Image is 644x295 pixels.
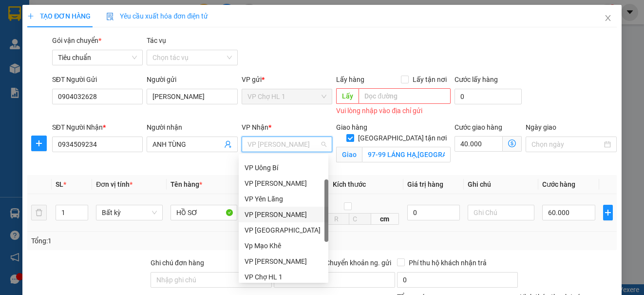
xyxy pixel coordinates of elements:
span: plus [32,139,46,147]
div: VP Minh Khai [239,207,328,222]
span: Phí thu hộ khách nhận trả [405,257,491,268]
span: VP Dương Đình Nghệ [247,137,326,152]
input: R [324,213,349,225]
span: Kích thước [333,180,366,188]
input: C [349,213,371,225]
span: VP Nhận [242,123,268,131]
div: VP gửi [242,74,332,85]
input: Ghi Chú [468,205,534,220]
span: Yêu cầu xuất hóa đơn điện tử [106,12,208,20]
span: Chuyển khoản ng. gửi [322,257,395,268]
span: Tiêu chuẩn [58,50,137,65]
span: VP Chợ HL 1 [247,89,326,104]
div: VP Trường Chinh [239,222,328,238]
button: delete [31,205,47,220]
div: VP Trần Khát Chân [239,176,328,191]
input: Ghi chú đơn hàng [151,272,272,288]
input: Giao tận nơi [362,147,451,162]
div: Người gửi [147,74,237,85]
div: Vp Mạo Khê [239,238,328,254]
div: VP Chợ HL 1 [245,272,322,282]
div: Người nhận [147,122,237,133]
input: Cước giao hàng [455,136,503,152]
div: VP [GEOGRAPHIC_DATA] [245,225,322,236]
div: Vui lòng nhập vào địa chỉ gửi [336,105,451,117]
span: Lấy hàng [336,76,364,83]
div: SĐT Người Nhận [52,122,143,133]
span: plus [27,13,34,20]
span: Giá trị hàng [407,180,443,188]
span: close [604,14,612,22]
label: Tác vụ [147,37,166,44]
span: Giao hàng [336,123,367,131]
span: dollar-circle [508,139,516,147]
button: Close [594,5,622,32]
span: [GEOGRAPHIC_DATA] tận nơi [354,133,451,143]
span: Đơn vị tính [96,180,133,188]
input: Cước lấy hàng [455,89,522,104]
input: 0 [407,205,460,220]
span: plus [604,209,612,216]
span: Giao [336,147,362,162]
div: VP Uông Bí [239,160,328,176]
span: Gói vận chuyển [52,37,101,44]
span: TẠO ĐƠN HÀNG [27,12,91,20]
button: plus [603,205,613,220]
div: VP Yên Lãng [239,191,328,207]
div: Tổng: 1 [31,236,249,246]
span: SL [56,180,63,188]
input: Dọc đường [359,88,451,104]
button: plus [31,136,47,151]
div: VP Loong Toòng [239,254,328,269]
th: Ghi chú [464,175,538,194]
span: cm [371,213,399,225]
span: Lấy tận nơi [409,74,451,85]
label: Ngày giao [526,123,556,131]
img: icon [106,13,114,20]
label: Cước lấy hàng [455,76,498,83]
input: Ngày giao [531,139,602,150]
div: SĐT Người Gửi [52,74,143,85]
span: Cước hàng [542,180,575,188]
span: Tên hàng [170,180,202,188]
span: Bất kỳ [102,205,157,220]
div: VP [PERSON_NAME] [245,256,322,267]
div: VP [PERSON_NAME] [245,178,322,189]
div: Vp Mạo Khê [245,240,322,251]
div: VP Uông Bí [245,162,322,173]
span: Lấy [336,88,359,104]
div: VP [PERSON_NAME] [245,209,322,220]
label: Cước giao hàng [455,123,502,131]
div: VP Chợ HL 1 [239,269,328,285]
label: Ghi chú đơn hàng [151,259,204,267]
input: VD: Bàn, Ghế [170,205,237,220]
span: user-add [224,140,232,148]
div: VP Yên Lãng [245,194,322,204]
